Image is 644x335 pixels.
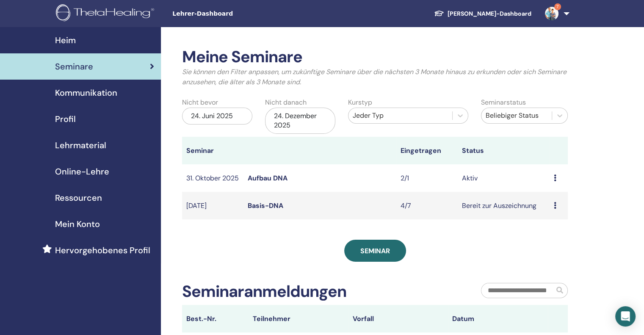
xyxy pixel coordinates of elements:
font: Online-Lehre [55,166,109,177]
font: Teilnehmer [253,314,290,323]
font: Lehrer-Dashboard [172,10,233,17]
font: Status [462,146,484,155]
font: 4/7 [401,201,411,210]
font: Meine Seminare [182,46,302,67]
font: 7 [556,4,558,9]
font: 24. Juni 2025 [191,111,233,120]
img: default.jpg [545,7,558,20]
font: Vorfall [353,314,374,323]
font: Best.-Nr. [186,314,216,323]
font: Jeder Typ [353,111,384,120]
font: 24. Dezember 2025 [274,111,317,130]
font: Nicht bevor [182,98,218,107]
font: Seminar [360,246,390,255]
div: Öffnen Sie den Intercom Messenger [615,306,636,327]
font: Lehrmaterial [55,140,106,151]
font: Bereit zur Auszeichnung [462,201,536,210]
font: Sie können den Filter anpassen, um zukünftige Seminare über die nächsten 3 Monate hinaus zu erkun... [182,67,567,86]
font: 2/1 [401,174,409,183]
font: Eingetragen [401,146,441,155]
font: Heim [55,35,76,46]
font: Beliebiger Status [486,111,539,120]
font: Kurstyp [348,98,372,107]
font: Seminaranmeldungen [182,281,346,302]
font: Datum [452,314,474,323]
font: Kommunikation [55,87,117,98]
img: logo.png [56,4,157,23]
font: Nicht danach [265,98,307,107]
font: Seminare [55,61,93,72]
a: Seminar [344,240,406,262]
img: graduation-cap-white.svg [434,10,444,17]
font: Aktiv [462,174,478,183]
font: Hervorgehobenes Profil [55,245,150,256]
font: Mein Konto [55,219,100,230]
a: [PERSON_NAME]-Dashboard [427,6,538,22]
a: Aufbau DNA [248,174,287,183]
font: 31. Oktober 2025 [186,174,239,183]
font: [DATE] [186,201,207,210]
font: Ressourcen [55,192,102,203]
font: [PERSON_NAME]-Dashboard [448,10,531,17]
a: Basis-DNA [248,201,283,210]
font: Seminarstatus [481,98,526,107]
font: Seminar [186,146,214,155]
font: Profil [55,114,76,125]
